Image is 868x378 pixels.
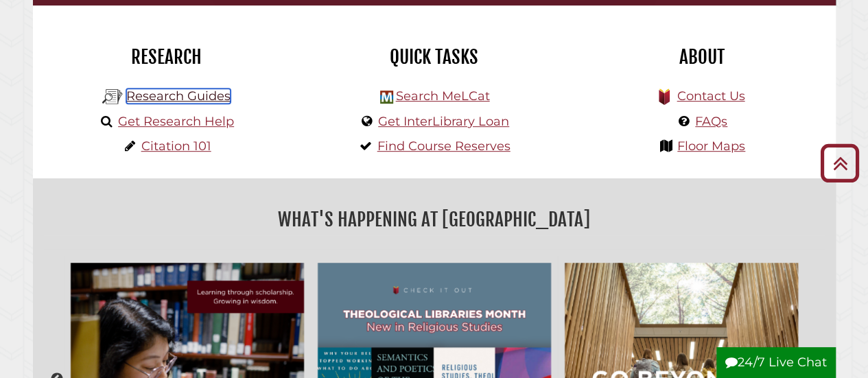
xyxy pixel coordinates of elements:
[815,152,865,174] a: Back to Top
[118,114,234,129] a: Get Research Help
[43,45,290,69] h2: Research
[378,114,509,129] a: Get InterLibrary Loan
[677,88,744,104] a: Contact Us
[377,139,511,154] a: Find Course Reserves
[43,204,825,235] h2: What's Happening at [GEOGRAPHIC_DATA]
[695,114,727,129] a: FAQs
[578,45,825,69] h2: About
[102,86,123,107] img: Hekman Library Logo
[395,88,489,104] a: Search MeLCat
[141,139,211,154] a: Citation 101
[380,91,393,104] img: Hekman Library Logo
[311,45,558,69] h2: Quick Tasks
[677,139,745,154] a: Floor Maps
[126,88,231,104] a: Research Guides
